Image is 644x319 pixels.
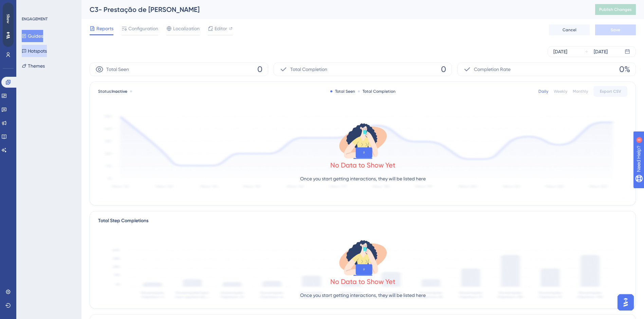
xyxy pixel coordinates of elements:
p: Once you start getting interactions, they will be listed here [300,291,426,299]
span: 0 [441,64,446,75]
span: 2. Solicite um Desembolsoincluir texto [22,91,111,96]
button: Themes [22,60,45,72]
div: 151756 [29,50,41,56]
button: Guides [22,30,43,42]
button: Hotspots [22,45,47,57]
span: Inactive [112,89,127,94]
div: Weekly [554,89,567,94]
span: Reports [96,24,113,33]
div: Total Seen [330,89,355,94]
span: Total Seen [106,65,129,73]
span: 0 [257,64,262,75]
button: Cancel [549,24,590,35]
div: Guide ID: [7,49,25,57]
iframe: UserGuiding AI Assistant Launcher [615,292,636,313]
span: Status: [98,89,127,94]
div: Monthly [573,89,588,94]
span: Settings [99,50,113,56]
button: Publish Changes [595,4,636,15]
span: 1. Informações Geraistexto aqui [22,70,111,76]
div: Daily [538,89,548,94]
span: Editor [215,24,227,33]
span: Localization [173,24,200,33]
p: Once you start getting interactions, they will be listed here [300,175,426,183]
span: Back [13,5,22,10]
button: Back [3,2,25,13]
span: Need Help? [16,2,42,10]
span: Publish Changes [599,7,632,12]
span: Completion Rate [474,65,511,73]
button: Export CSV [593,86,627,97]
span: 3. Acesse as Prestações de ContasYour tasks will be displayed in this section. [22,111,111,117]
div: [DATE] [594,48,608,56]
span: Total Completion [290,65,327,73]
div: C3- Prestação de [PERSON_NAME] [90,5,578,14]
div: [DATE] [553,48,567,56]
button: Settings [91,48,114,58]
div: ENGAGEMENT [22,16,48,22]
div: Total Completion [358,89,395,94]
span: Configuration [128,24,158,33]
span: 0% [619,64,630,75]
span: Save [611,27,620,33]
span: Export CSV [600,89,621,94]
span: C3- Desembolso Gerência [7,29,63,39]
div: 8 [47,3,49,9]
button: Save [595,24,636,35]
span: Step [85,31,92,37]
div: No Data to Show Yet [330,160,395,170]
div: Total Step Completions [98,217,148,225]
button: Step [69,29,100,39]
span: Cancel [563,27,576,33]
div: No Data to Show Yet [330,277,395,286]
